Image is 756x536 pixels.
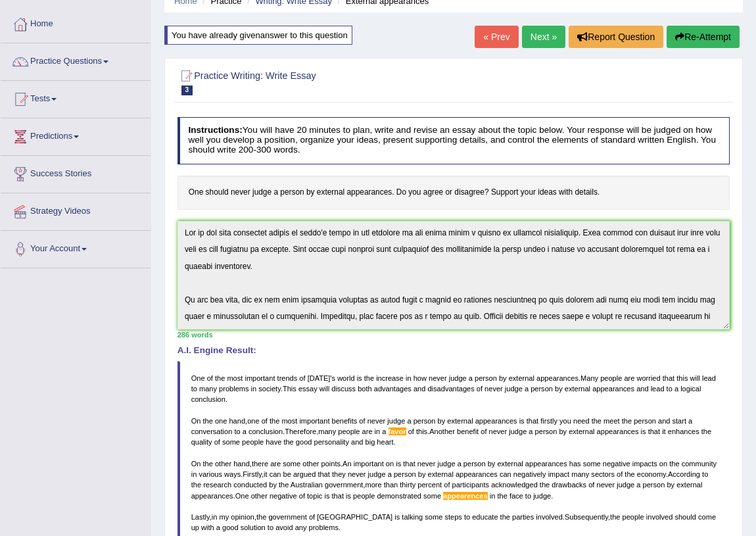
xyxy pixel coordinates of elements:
[359,417,365,425] span: of
[375,427,381,435] span: in
[191,524,199,531] span: up
[573,417,590,425] span: need
[247,417,259,425] span: one
[374,385,412,393] span: advantages
[533,492,551,500] span: judge
[222,524,239,531] span: good
[321,460,341,468] span: points
[207,374,213,382] span: of
[318,427,336,435] span: many
[540,481,550,489] span: the
[416,427,427,435] span: this
[428,470,454,478] span: external
[509,427,527,435] span: judge
[191,417,201,425] span: On
[343,460,352,468] span: An
[279,481,289,489] span: the
[338,427,360,435] span: people
[348,470,366,478] span: never
[298,385,318,393] span: essay
[394,470,416,478] span: person
[636,374,660,382] span: worried
[222,438,240,446] span: some
[423,492,441,500] span: some
[262,417,268,425] span: of
[319,385,329,393] span: will
[357,374,362,382] span: is
[191,470,197,478] span: in
[215,460,231,468] span: other
[1,6,151,39] a: Home
[569,26,663,48] button: Report Question
[164,26,352,45] div: You have already given answer to this question
[449,374,467,382] span: judge
[634,417,656,425] span: person
[376,374,404,382] span: increase
[308,374,331,382] span: [DATE]
[522,26,565,48] a: Next »
[332,470,346,478] span: they
[447,417,473,425] span: external
[364,374,374,382] span: the
[337,374,354,382] span: world
[407,417,411,425] span: a
[540,417,557,425] span: firstly
[667,26,740,48] button: Re-Attempt
[488,460,496,468] span: by
[235,492,249,500] span: One
[177,346,730,356] h4: A.I. Engine Result:
[413,385,425,393] span: and
[296,438,312,446] span: good
[509,374,534,382] span: external
[682,460,717,468] span: community
[669,460,679,468] span: the
[525,460,567,468] span: appearances
[269,481,277,489] span: by
[438,460,456,468] span: judge
[389,427,406,435] span: Possible spelling mistake. ‘favor’ is American English. (did you mean: favour)
[472,513,498,521] span: educate
[277,374,298,382] span: trends
[317,513,392,521] span: [GEOGRAPHIC_DATA]
[444,481,450,489] span: of
[659,460,667,468] span: on
[663,374,674,382] span: that
[199,470,222,478] span: various
[596,481,615,489] span: never
[512,513,534,521] span: parties
[203,481,231,489] span: research
[408,427,414,435] span: of
[191,374,205,382] span: One
[268,524,273,531] span: to
[1,81,151,114] a: Tests
[270,470,281,478] span: can
[603,417,620,425] span: meet
[353,492,375,500] span: people
[497,492,507,500] span: the
[314,438,349,446] span: personality
[325,481,363,489] span: government
[668,470,700,478] span: According
[324,492,329,500] span: is
[600,374,622,382] span: people
[531,385,553,393] span: person
[1,118,151,151] a: Predictions
[248,427,283,435] span: conclusion
[588,481,594,489] span: of
[299,374,305,382] span: of
[241,524,266,531] span: solution
[536,513,563,521] span: involved
[592,417,602,425] span: the
[215,374,225,382] span: the
[698,513,716,521] span: come
[491,481,538,489] span: acknowledged
[444,513,461,521] span: steps
[425,513,442,521] span: some
[270,417,279,425] span: the
[680,385,701,393] span: logical
[191,460,201,468] span: On
[191,427,233,435] span: conversation
[636,385,648,393] span: and
[509,492,523,500] span: face
[191,395,225,403] span: conclusion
